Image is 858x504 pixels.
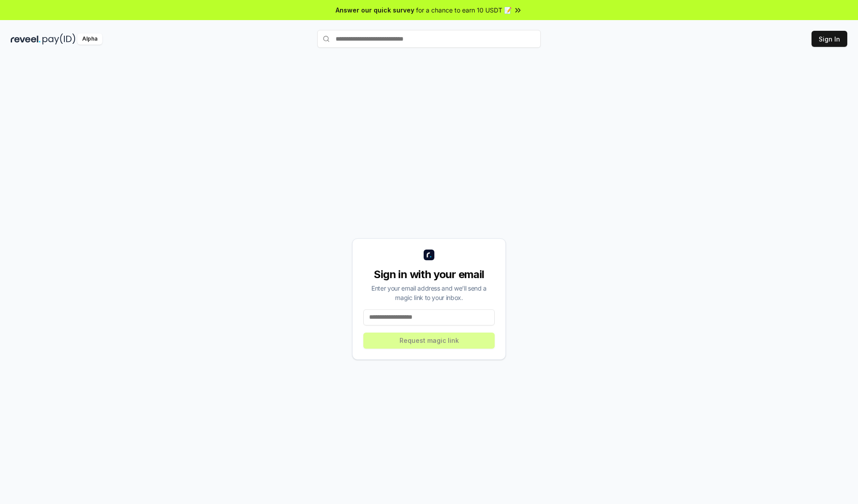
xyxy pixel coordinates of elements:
img: pay_id [42,33,76,45]
div: Sign in with your email [363,267,495,282]
div: Enter your email address and we’ll send a magic link to your inbox. [363,283,495,302]
button: Sign In [812,31,847,47]
img: reveel_dark [11,33,41,45]
img: logo_small [424,250,434,260]
div: Alpha [77,33,102,45]
span: Answer our quick survey [336,5,414,15]
span: for a chance to earn 10 USDT 📝 [416,5,512,15]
